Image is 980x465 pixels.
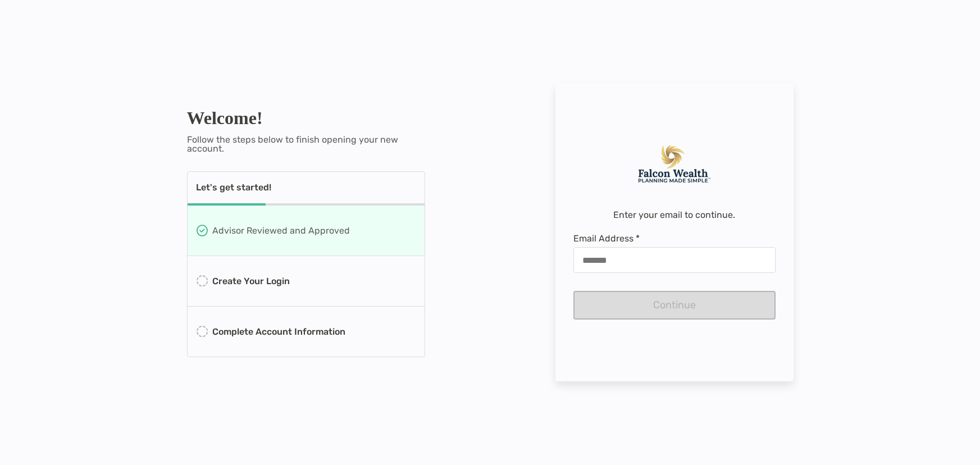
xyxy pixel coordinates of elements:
p: Complete Account Information [212,325,345,339]
p: Follow the steps below to finish opening your new account. [187,135,425,153]
p: Let's get started! [196,183,271,192]
h1: Welcome! [187,108,425,129]
p: Enter your email to continue. [613,211,735,220]
img: Company Logo [637,145,712,183]
p: Create Your Login [212,274,290,288]
span: Email Address * [573,233,776,244]
p: Advisor Reviewed and Approved [212,224,350,238]
input: Email Address * [574,256,775,265]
